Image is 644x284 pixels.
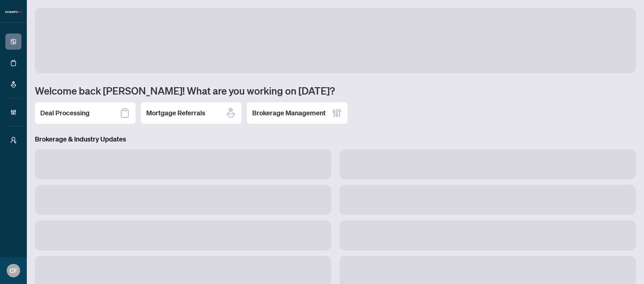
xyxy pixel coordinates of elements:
span: user-switch [10,137,17,144]
h1: Welcome back [PERSON_NAME]! What are you working on [DATE]? [35,84,636,97]
h3: Brokerage & Industry Updates [35,134,636,144]
span: CF [10,266,17,275]
h2: Deal Processing [40,108,90,118]
h2: Brokerage Management [252,108,326,118]
h2: Mortgage Referrals [146,108,205,118]
img: logo [5,10,21,14]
